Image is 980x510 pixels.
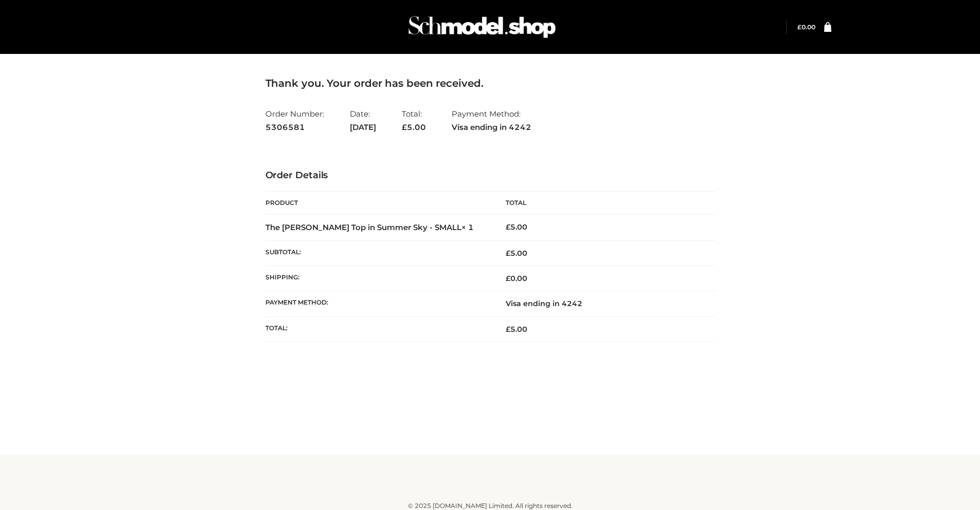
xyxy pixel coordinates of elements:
[461,222,474,232] strong: × 1
[506,249,510,258] span: £
[265,170,715,181] h3: Order Details
[452,121,531,134] strong: Visa ending in 4242
[265,240,490,266] th: Subtotal:
[506,325,527,334] span: 5.00
[402,105,426,136] li: Total:
[452,105,531,136] li: Payment Method:
[265,77,715,89] h3: Thank you. Your order has been received.
[490,291,715,316] td: Visa ending in 4242
[506,222,527,232] bdi: 5.00
[265,192,490,215] th: Product
[265,266,490,291] th: Shipping:
[405,7,559,47] img: Schmodel Admin 964
[265,291,490,316] th: Payment method:
[506,249,527,258] span: 5.00
[402,122,426,132] span: 5.00
[797,23,815,31] a: £0.00
[506,274,527,283] bdi: 0.00
[265,105,324,136] li: Order Number:
[506,325,510,334] span: £
[350,105,376,136] li: Date:
[506,274,510,283] span: £
[402,122,407,132] span: £
[797,23,815,31] bdi: 0.00
[797,23,801,31] span: £
[506,222,510,232] span: £
[350,121,376,134] strong: [DATE]
[265,316,490,342] th: Total:
[265,121,324,134] strong: 5306581
[490,192,715,215] th: Total
[265,222,474,232] strong: The [PERSON_NAME] Top in Summer Sky - SMALL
